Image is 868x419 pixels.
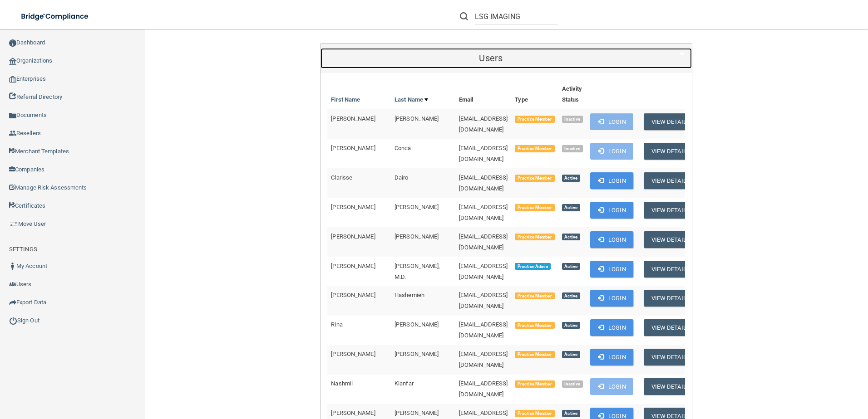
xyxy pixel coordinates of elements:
span: [EMAIL_ADDRESS][DOMAIN_NAME] [459,321,508,339]
img: enterprise.0d942306.png [9,76,16,83]
button: Login [590,172,633,189]
button: Login [590,113,633,130]
img: icon-export.b9366987.png [9,299,16,306]
span: [EMAIL_ADDRESS][DOMAIN_NAME] [459,292,508,309]
span: Active [562,204,580,211]
button: View Details [644,349,697,365]
button: Login [590,290,633,307]
span: [PERSON_NAME] [395,351,439,357]
span: [PERSON_NAME] [395,321,439,328]
span: Practice Member [515,410,554,417]
th: Type [511,80,558,109]
span: [PERSON_NAME] [395,233,439,240]
button: View Details [644,319,697,336]
span: Active [562,351,580,358]
img: icon-documents.8dae5593.png [9,112,16,119]
span: [PERSON_NAME] [331,233,375,240]
span: [PERSON_NAME] [331,145,375,151]
span: Active [562,263,580,270]
span: [PERSON_NAME] [331,115,375,122]
span: Practice Member [515,322,554,329]
span: [EMAIL_ADDRESS][DOMAIN_NAME] [459,351,508,368]
a: Last Name [395,94,428,105]
img: organization-icon.f8decf85.png [9,58,16,65]
button: Login [590,378,633,395]
span: [PERSON_NAME], M.D. [395,263,440,280]
span: [PERSON_NAME] [331,204,375,210]
a: Users [327,48,685,68]
button: Login [590,349,633,365]
h5: Users [327,53,654,63]
span: [EMAIL_ADDRESS][DOMAIN_NAME] [459,263,508,280]
input: Search [475,8,558,25]
span: [PERSON_NAME] [395,409,439,416]
span: [EMAIL_ADDRESS][DOMAIN_NAME] [459,115,508,133]
button: Login [590,143,633,160]
span: [PERSON_NAME] [331,351,375,357]
span: [PERSON_NAME] [395,115,439,122]
button: View Details [644,172,697,189]
span: Practice Member [515,292,554,300]
span: [PERSON_NAME] [331,292,375,298]
span: Inactive [562,380,583,388]
img: icon-users.e205127d.png [9,281,16,288]
button: View Details [644,231,697,248]
button: View Details [644,290,697,307]
span: Practice Member [515,116,554,123]
a: First Name [331,94,360,105]
span: Inactive [562,145,583,152]
th: Email [455,80,512,109]
button: View Details [644,261,697,278]
span: Kianfar [395,380,414,387]
span: Active [562,410,580,417]
button: View Details [644,143,697,160]
span: Rina [331,321,342,328]
span: Nashmil [331,380,353,387]
span: Practice Member [515,351,554,358]
span: Active [562,292,580,300]
button: Login [590,231,633,248]
span: [PERSON_NAME] [331,263,375,269]
button: Login [590,319,633,336]
span: Practice Member [515,380,554,388]
span: Inactive [562,116,583,123]
span: Clarisse [331,174,352,181]
button: View Details [644,202,697,219]
span: Practice Member [515,145,554,152]
button: Login [590,261,633,278]
span: Active [562,234,580,241]
span: Practice Member [515,204,554,211]
span: Practice Member [515,234,554,241]
span: [EMAIL_ADDRESS][DOMAIN_NAME] [459,204,508,221]
img: ic_power_dark.7ecde6b1.png [9,317,17,325]
img: ic_user_dark.df1a06c3.png [9,263,16,270]
span: Conca [395,145,411,151]
span: [EMAIL_ADDRESS][DOMAIN_NAME] [459,145,508,162]
img: ic_dashboard_dark.d01f4a41.png [9,39,16,47]
label: SETTINGS [9,244,37,255]
button: View Details [644,378,697,395]
img: briefcase.64adab9b.png [9,219,18,229]
span: [EMAIL_ADDRESS][DOMAIN_NAME] [459,174,508,192]
span: Active [562,175,580,182]
span: [EMAIL_ADDRESS][DOMAIN_NAME] [459,233,508,251]
th: Activity Status [558,80,587,109]
span: Dairo [395,174,409,181]
span: Hashemieh [395,292,424,298]
button: Login [590,202,633,219]
span: [PERSON_NAME] [395,204,439,210]
span: Practice Admin [515,263,551,270]
span: [EMAIL_ADDRESS][DOMAIN_NAME] [459,380,508,398]
img: bridge_compliance_login_screen.278c3ca4.svg [14,7,97,26]
img: ic-search.3b580494.png [460,12,468,20]
span: Active [562,322,580,329]
button: View Details [644,113,697,130]
span: [PERSON_NAME] [331,409,375,416]
img: ic_reseller.de258add.png [9,130,16,137]
span: Practice Member [515,175,554,182]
